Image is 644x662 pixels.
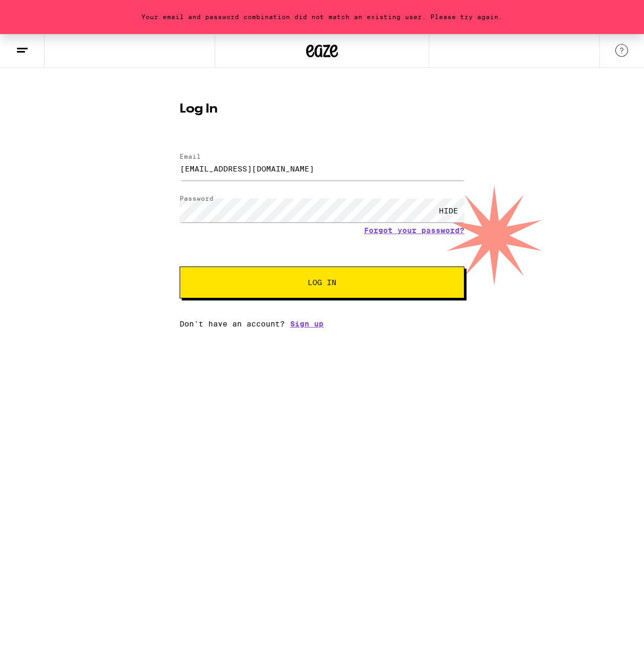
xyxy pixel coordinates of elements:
[433,199,464,222] div: HIDE
[290,320,324,328] a: Sign up
[180,320,464,328] div: Don't have an account?
[364,226,464,235] a: Forgot your password?
[180,103,464,116] h1: Log In
[180,195,214,202] label: Password
[180,157,464,180] input: Email
[6,7,77,16] span: Hi. Need any help?
[308,279,336,286] span: Log In
[180,266,464,298] button: Log In
[180,153,201,160] label: Email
